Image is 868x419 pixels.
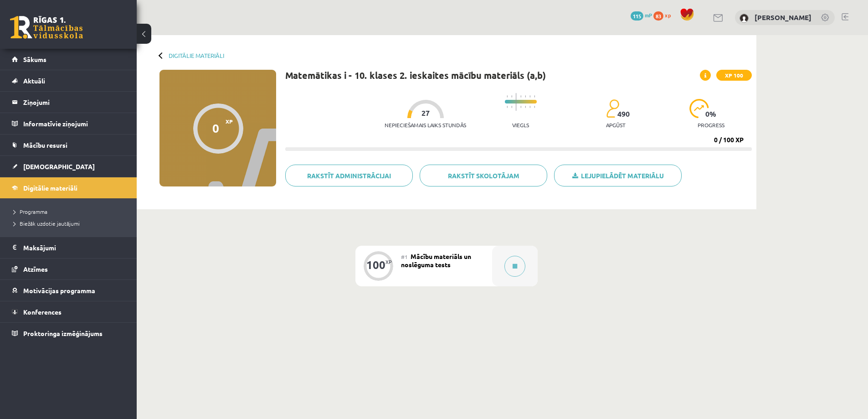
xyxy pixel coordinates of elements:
a: Atzīmes [12,259,125,279]
span: [DEMOGRAPHIC_DATA] [23,162,95,171]
span: Mācību materiāls un noslēguma tests [401,252,471,269]
span: Motivācijas programma [23,286,95,295]
a: Informatīvie ziņojumi [12,113,125,134]
span: Digitālie materiāli [23,184,77,192]
div: 0 [212,121,219,135]
div: XP [385,259,392,264]
h1: Matemātikas i - 10. klases 2. ieskaites mācību materiāls (a,b) [285,70,546,81]
span: 27 [421,109,430,117]
a: Motivācijas programma [12,280,125,301]
img: icon-short-line-57e1e144782c952c97e751825c79c345078a6d821885a25fce030b3d8c18986b.svg [507,95,508,98]
a: Proktoringa izmēģinājums [12,323,125,344]
a: Lejupielādēt materiālu [554,165,682,186]
p: Viegls [512,122,529,128]
a: Rakstīt skolotājam [420,165,547,186]
a: Konferences [12,301,125,322]
span: XP [226,118,233,124]
a: Sākums [12,49,125,70]
a: Rīgas 1. Tālmācības vidusskola [10,16,83,39]
span: Aktuāli [23,77,45,85]
span: 490 [617,110,630,118]
img: icon-short-line-57e1e144782c952c97e751825c79c345078a6d821885a25fce030b3d8c18986b.svg [529,95,530,98]
a: Programma [14,207,128,216]
span: Konferences [23,308,62,316]
a: Aktuāli [12,70,125,91]
a: Digitālie materiāli [12,177,125,198]
p: progress [698,122,724,128]
legend: Informatīvie ziņojumi [23,113,125,134]
img: icon-short-line-57e1e144782c952c97e751825c79c345078a6d821885a25fce030b3d8c18986b.svg [529,106,530,108]
img: icon-short-line-57e1e144782c952c97e751825c79c345078a6d821885a25fce030b3d8c18986b.svg [525,95,526,98]
span: Programma [14,208,47,215]
span: Biežāk uzdotie jautājumi [14,220,80,227]
span: 115 [631,11,643,21]
span: xp [665,11,671,19]
span: mP [645,11,652,19]
img: icon-long-line-d9ea69661e0d244f92f715978eff75569469978d946b2353a9bb055b3ed8787d.svg [516,93,517,111]
span: XP 100 [716,70,752,81]
span: Sākums [23,55,46,63]
img: icon-short-line-57e1e144782c952c97e751825c79c345078a6d821885a25fce030b3d8c18986b.svg [520,106,521,108]
a: Maksājumi [12,237,125,258]
span: 83 [653,11,663,21]
a: Biežāk uzdotie jautājumi [14,219,128,228]
span: Mācību resursi [23,141,67,149]
img: icon-short-line-57e1e144782c952c97e751825c79c345078a6d821885a25fce030b3d8c18986b.svg [507,106,508,108]
a: Mācību resursi [12,134,125,155]
span: 0 % [705,110,717,118]
span: #1 [401,253,408,260]
a: [PERSON_NAME] [755,13,812,22]
img: icon-progress-161ccf0a02000e728c5f80fcf4c31c7af3da0e1684b2b1d7c360e028c24a22f1.svg [689,99,709,118]
p: Nepieciešamais laiks stundās [385,122,466,128]
img: icon-short-line-57e1e144782c952c97e751825c79c345078a6d821885a25fce030b3d8c18986b.svg [511,95,512,98]
div: 100 [366,261,385,269]
img: icon-short-line-57e1e144782c952c97e751825c79c345078a6d821885a25fce030b3d8c18986b.svg [520,95,521,98]
a: 83 xp [653,11,675,19]
img: icon-short-line-57e1e144782c952c97e751825c79c345078a6d821885a25fce030b3d8c18986b.svg [534,95,535,98]
a: [DEMOGRAPHIC_DATA] [12,156,125,177]
legend: Ziņojumi [23,92,125,113]
a: Rakstīt administrācijai [285,165,413,186]
legend: Maksājumi [23,237,125,258]
p: apgūst [606,122,626,128]
img: icon-short-line-57e1e144782c952c97e751825c79c345078a6d821885a25fce030b3d8c18986b.svg [525,106,526,108]
span: Proktoringa izmēģinājums [23,329,103,337]
a: Digitālie materiāli [169,52,224,59]
a: Ziņojumi [12,92,125,113]
a: 115 mP [631,11,652,19]
img: Elīza Lasmane [740,14,749,23]
span: Atzīmes [23,265,48,273]
img: icon-short-line-57e1e144782c952c97e751825c79c345078a6d821885a25fce030b3d8c18986b.svg [511,106,512,108]
img: students-c634bb4e5e11cddfef0936a35e636f08e4e9abd3cc4e673bd6f9a4125e45ecb1.svg [606,99,619,118]
img: icon-short-line-57e1e144782c952c97e751825c79c345078a6d821885a25fce030b3d8c18986b.svg [534,106,535,108]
